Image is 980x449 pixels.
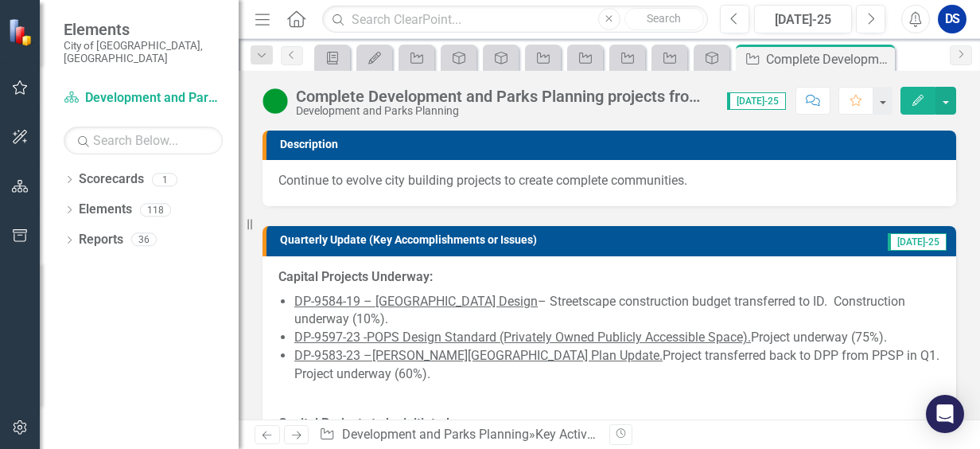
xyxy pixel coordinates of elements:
[624,8,704,30] button: Search
[64,20,223,39] span: Elements
[766,49,891,69] div: Complete Development and Parks Planning projects from the [DATE]-[DATE] capital plan on- time and...
[319,426,597,444] div: » »
[294,348,663,363] span: DP-9583-23 –[PERSON_NAME][GEOGRAPHIC_DATA] Plan Update.
[294,294,905,327] span: – Streetscape construction budget transferred to ID. Construction underway (10%).
[760,10,846,29] div: [DATE]-25
[535,427,610,442] a: Key Activities
[322,6,708,33] input: Search ClearPoint...
[131,233,157,247] div: 36
[296,105,711,117] div: Development and Parks Planning
[278,172,940,190] p: Continue to evolve city building projects to create complete communities.
[294,330,367,345] u: DP-9597-23 -
[280,234,821,246] h3: Quarterly Update (Key Accomplishments or Issues)
[79,231,123,249] a: Reports
[751,330,887,345] span: Project underway (75%).
[79,170,144,189] a: Scorecards
[754,5,852,33] button: [DATE]-25
[647,12,681,25] span: Search
[888,233,947,251] span: [DATE]-25
[278,269,433,284] span: Capital Projects Underway:
[938,5,966,33] button: DS
[64,127,223,154] input: Search Below...
[727,92,786,110] span: [DATE]-25
[294,294,538,309] span: DP-9584-19 – [GEOGRAPHIC_DATA] Design
[278,416,453,431] span: Capital Projects to be initiated:
[280,139,948,150] h3: Description
[140,203,171,217] div: 118
[296,88,711,105] div: Complete Development and Parks Planning projects from the [DATE]-[DATE] capital plan on- time and...
[64,39,223,65] small: City of [GEOGRAPHIC_DATA], [GEOGRAPHIC_DATA]
[367,330,751,345] span: POPS Design Standard (Privately Owned Publicly Accessible Space).
[152,173,177,186] div: 1
[926,395,964,433] div: Open Intercom Messenger
[64,89,223,107] a: Development and Parks Planning
[8,18,36,46] img: ClearPoint Strategy
[79,201,132,219] a: Elements
[342,427,529,442] a: Development and Parks Planning
[262,88,288,114] img: Proceeding as Anticipated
